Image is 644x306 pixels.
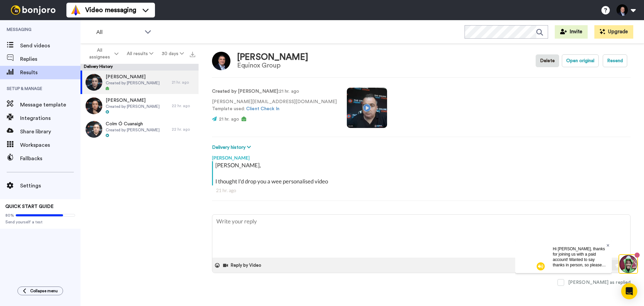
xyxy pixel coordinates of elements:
span: Integrations [20,114,80,122]
strong: Created by [PERSON_NAME] [212,89,278,94]
div: Equinox Group [237,62,308,69]
div: [PERSON_NAME] [237,52,308,62]
div: [PERSON_NAME], I thought I'd drop you a wee personalised video [215,161,629,185]
button: Open original [562,54,599,67]
p: : 21 hr. ago [212,88,337,95]
div: 21 hr. ago [172,80,195,85]
button: Delivery history [212,144,253,151]
button: Collapse menu [17,287,63,295]
button: All results [123,48,158,60]
span: 80% [5,213,14,218]
span: 21 hr. ago [219,117,239,122]
div: [PERSON_NAME] as replied [568,279,631,286]
div: Delivery History [80,64,199,71]
span: [PERSON_NAME] [106,74,160,80]
div: Open Intercom Messenger [621,283,637,299]
div: 21 hr. ago [216,187,627,194]
span: Fallbacks [20,155,80,163]
button: 30 days [157,48,188,60]
span: Send videos [20,42,80,50]
span: Share library [20,128,80,136]
span: Created by [PERSON_NAME] [106,127,160,133]
img: export.svg [190,52,195,57]
div: 22 hr. ago [172,103,195,108]
span: Hi [PERSON_NAME], thanks for joining us with a paid account! Wanted to say thanks in person, so p... [38,6,91,53]
span: Collapse menu [30,288,58,294]
button: Reply by Video [222,260,263,270]
div: [PERSON_NAME] [212,151,631,161]
img: send-white.svg [615,263,623,268]
span: Results [20,69,80,77]
img: d1083741-e4fa-476d-af02-5bb5664970b1-thumb.jpg [86,121,102,138]
span: All [96,28,141,36]
a: [PERSON_NAME]Created by [PERSON_NAME]21 hr. ago [80,71,199,94]
img: 7213a11b-4eeb-4fbb-b844-3bf45f252591-thumb.jpg [86,97,102,114]
img: mute-white.svg [21,21,30,30]
button: All assignees [82,44,123,63]
span: Workspaces [20,141,80,149]
span: All assignees [86,47,113,60]
button: Resend [603,54,627,67]
span: Replies [20,55,80,63]
span: Message template [20,101,80,109]
span: Send yourself a test [5,219,75,225]
span: Created by [PERSON_NAME] [106,80,160,86]
a: Colm Ó CuanaighCreated by [PERSON_NAME]22 hr. ago [80,118,199,141]
button: Invite [555,25,588,39]
span: Colm Ó Cuanaigh [106,121,160,127]
img: Image of Lewis Brown [212,52,230,70]
p: [PERSON_NAME][EMAIL_ADDRESS][DOMAIN_NAME] Template used: [212,98,337,113]
img: 3183ab3e-59ed-45f6-af1c-10226f767056-1659068401.jpg [1,1,19,19]
span: Created by [PERSON_NAME] [106,104,160,109]
img: bj-logo-header-white.svg [8,5,58,15]
div: 22 hr. ago [172,127,195,132]
span: Settings [20,182,80,190]
span: [PERSON_NAME] [106,97,160,104]
button: Delete [536,54,559,67]
img: c99894bd-c066-4e5e-9463-bf2447d00d65-thumb.jpg [86,74,102,91]
a: Client Check In [246,106,279,111]
span: Video messaging [85,5,136,15]
span: QUICK START GUIDE [5,204,54,209]
button: Export all results that match these filters now. [188,49,197,59]
a: [PERSON_NAME]Created by [PERSON_NAME]22 hr. ago [80,94,199,118]
img: vm-color.svg [70,5,81,15]
button: Upgrade [594,25,633,39]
